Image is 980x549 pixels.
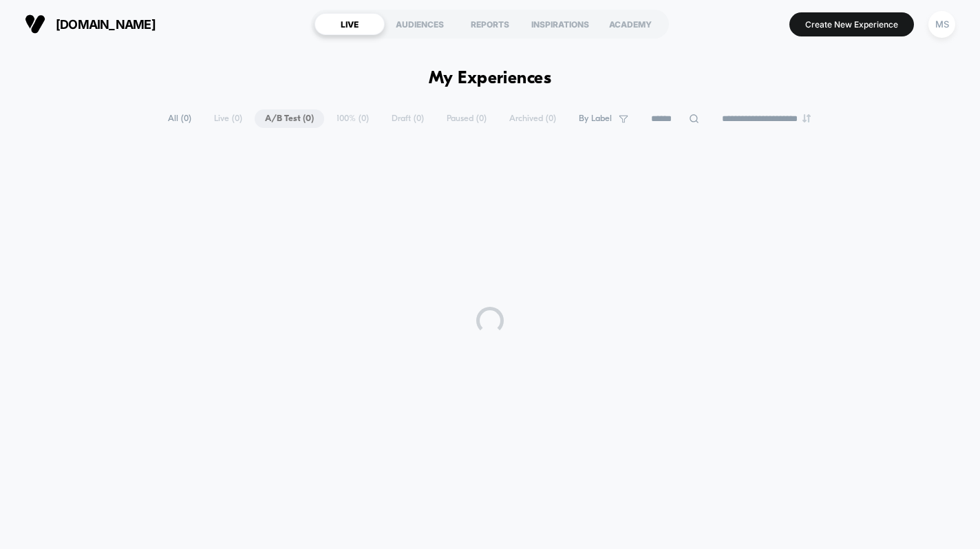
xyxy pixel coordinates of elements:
[579,114,612,124] span: By Label
[21,13,160,35] button: [DOMAIN_NAME]
[455,13,525,35] div: REPORTS
[928,11,955,38] div: MS
[802,114,811,122] img: end
[595,13,665,35] div: ACADEMY
[385,13,455,35] div: AUDIENCES
[429,69,552,89] h1: My Experiences
[315,13,385,35] div: LIVE
[525,13,595,35] div: INSPIRATIONS
[56,17,156,32] span: [DOMAIN_NAME]
[789,12,914,36] button: Create New Experience
[158,109,202,128] span: All ( 0 )
[924,10,959,39] button: MS
[25,14,45,34] img: Visually logo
